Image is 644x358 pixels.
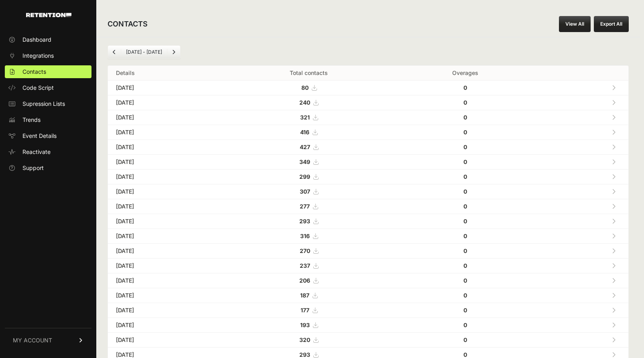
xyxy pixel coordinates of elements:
[463,99,467,106] strong: 0
[108,95,221,110] td: [DATE]
[463,158,467,165] strong: 0
[5,328,91,352] a: MY ACCOUNT
[300,233,318,239] a: 316
[5,146,91,158] a: Reactivate
[299,99,310,106] strong: 240
[108,199,221,214] td: [DATE]
[108,288,221,303] td: [DATE]
[301,84,309,91] strong: 80
[299,277,310,284] strong: 206
[5,162,91,174] a: Support
[300,114,318,121] a: 321
[397,66,533,81] th: Overages
[463,114,467,121] strong: 0
[22,132,57,140] span: Event Details
[300,188,310,195] strong: 307
[22,116,41,124] span: Trends
[300,322,318,328] a: 193
[299,173,310,180] strong: 299
[300,292,317,299] a: 187
[463,277,467,284] strong: 0
[299,173,318,180] a: 299
[22,84,54,92] span: Code Script
[463,247,467,254] strong: 0
[299,218,310,225] strong: 293
[5,113,91,126] a: Trends
[108,18,148,30] h2: CONTACTS
[108,66,221,81] th: Details
[5,81,91,94] a: Code Script
[463,351,467,358] strong: 0
[108,214,221,229] td: [DATE]
[221,66,397,81] th: Total contacts
[5,129,91,142] a: Event Details
[108,125,221,140] td: [DATE]
[22,148,51,156] span: Reactivate
[463,233,467,239] strong: 0
[299,99,318,106] a: 240
[108,318,221,333] td: [DATE]
[22,100,65,108] span: Supression Lists
[301,84,317,91] a: 80
[5,49,91,62] a: Integrations
[300,262,310,269] strong: 237
[463,322,467,328] strong: 0
[108,244,221,259] td: [DATE]
[300,247,318,254] a: 270
[299,351,310,358] strong: 293
[463,173,467,180] strong: 0
[300,203,310,210] strong: 277
[463,218,467,225] strong: 0
[300,188,318,195] a: 307
[463,307,467,314] strong: 0
[108,273,221,288] td: [DATE]
[463,262,467,269] strong: 0
[300,322,310,328] strong: 193
[463,129,467,136] strong: 0
[300,144,310,150] strong: 427
[463,292,467,299] strong: 0
[5,97,91,110] a: Supression Lists
[121,49,167,55] li: [DATE] - [DATE]
[22,164,44,172] span: Support
[22,36,51,44] span: Dashboard
[5,33,91,46] a: Dashboard
[299,336,310,343] strong: 320
[300,144,318,150] a: 427
[108,81,221,95] td: [DATE]
[299,277,318,284] a: 206
[299,158,310,165] strong: 349
[299,218,318,225] a: 293
[301,307,309,314] strong: 177
[108,140,221,155] td: [DATE]
[299,351,318,358] a: 293
[594,16,629,32] button: Export All
[463,84,467,91] strong: 0
[108,46,121,59] a: Previous
[108,229,221,244] td: [DATE]
[300,203,318,210] a: 277
[300,247,310,254] strong: 270
[300,129,317,136] a: 416
[300,129,309,136] strong: 416
[108,303,221,318] td: [DATE]
[167,46,180,59] a: Next
[22,52,54,60] span: Integrations
[22,68,46,76] span: Contacts
[108,333,221,348] td: [DATE]
[108,259,221,273] td: [DATE]
[299,158,318,165] a: 349
[108,155,221,170] td: [DATE]
[108,170,221,184] td: [DATE]
[463,203,467,210] strong: 0
[5,65,91,78] a: Contacts
[559,16,591,32] a: View All
[301,307,317,314] a: 177
[300,262,318,269] a: 237
[300,114,310,121] strong: 321
[300,233,310,239] strong: 316
[463,144,467,150] strong: 0
[13,336,52,344] span: MY ACCOUNT
[300,292,309,299] strong: 187
[108,184,221,199] td: [DATE]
